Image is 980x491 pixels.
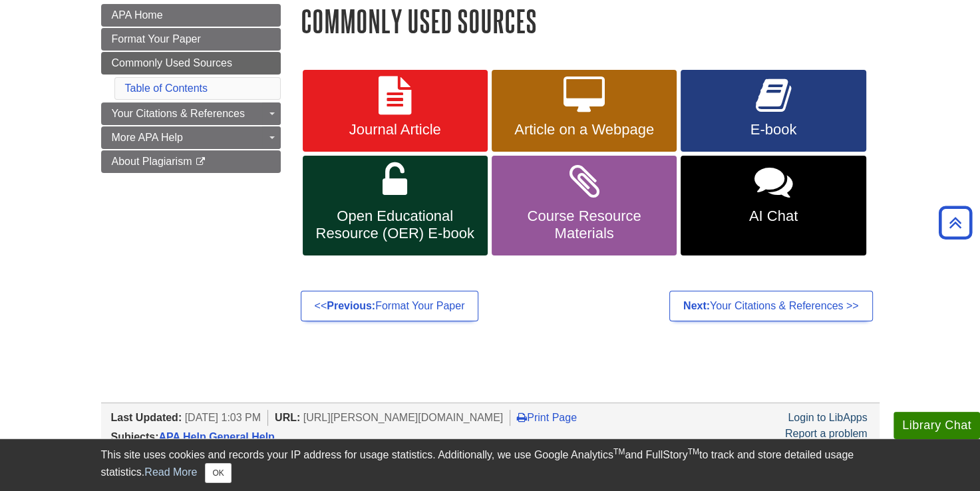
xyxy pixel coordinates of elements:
[934,214,977,232] a: Back to Top
[111,431,159,442] span: Subjects:
[327,300,375,311] strong: Previous:
[681,156,866,255] a: AI Chat
[517,412,527,422] i: Print Page
[502,208,667,242] span: Course Resource Materials
[669,291,873,321] a: Next:Your Citations & References >>
[517,412,577,423] a: Print Page
[301,291,479,321] a: <<Previous:Format Your Paper
[195,158,206,166] i: This link opens in a new window
[303,70,488,152] a: Journal Article
[205,463,231,483] button: Close
[112,108,245,119] span: Your Citations & References
[688,447,699,456] sup: TM
[101,4,281,27] a: APA Home
[101,150,281,173] a: About Plagiarism
[101,4,281,173] div: Guide Page Menu
[492,70,677,152] a: Article on a Webpage
[683,300,710,311] strong: Next:
[125,82,208,94] a: Table of Contents
[101,52,281,75] a: Commonly Used Sources
[112,9,163,21] span: APA Home
[185,412,261,423] span: [DATE] 1:03 PM
[303,412,504,423] span: [URL][PERSON_NAME][DOMAIN_NAME]
[502,121,667,138] span: Article on a Webpage
[144,466,197,478] a: Read More
[301,4,880,38] h1: Commonly Used Sources
[159,431,206,442] a: APA Help
[681,70,866,152] a: E-book
[492,156,677,255] a: Course Resource Materials
[101,126,281,149] a: More APA Help
[303,156,488,255] a: Open Educational Resource (OER) E-book
[101,28,281,51] a: Format Your Paper
[313,208,478,242] span: Open Educational Resource (OER) E-book
[691,121,856,138] span: E-book
[788,412,867,423] a: Login to LibApps
[313,121,478,138] span: Journal Article
[101,102,281,125] a: Your Citations & References
[785,428,868,439] a: Report a problem
[209,431,275,442] a: General Help
[112,156,192,167] span: About Plagiarism
[894,412,980,439] button: Library Chat
[275,412,300,423] span: URL:
[101,447,880,483] div: This site uses cookies and records your IP address for usage statistics. Additionally, we use Goo...
[112,132,183,143] span: More APA Help
[111,412,182,423] span: Last Updated:
[112,57,232,69] span: Commonly Used Sources
[159,431,275,442] span: ,
[112,33,201,45] span: Format Your Paper
[613,447,625,456] sup: TM
[691,208,856,225] span: AI Chat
